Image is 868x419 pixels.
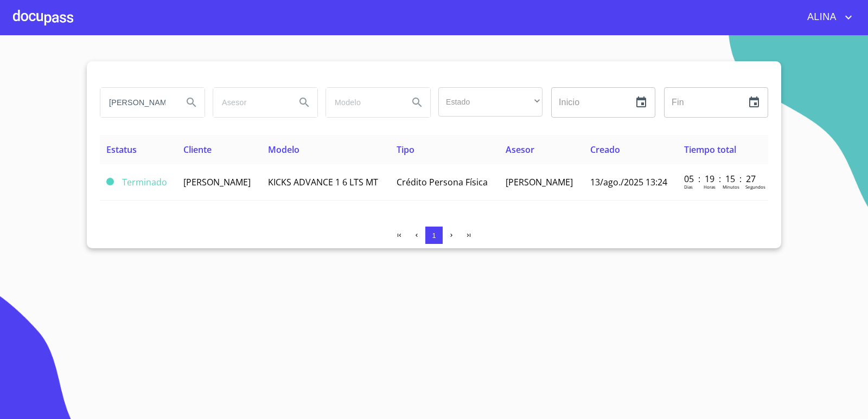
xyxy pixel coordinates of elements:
input: search [213,88,287,117]
span: Cliente [183,144,212,156]
input: search [326,88,400,117]
span: [PERSON_NAME] [506,176,573,188]
span: Estatus [106,144,137,156]
span: Asesor [506,144,534,156]
span: Tipo [397,144,414,156]
button: Search [291,89,317,115]
span: Crédito Persona Física [397,176,488,188]
button: Search [178,89,205,115]
p: Horas [704,184,716,190]
p: 05 : 19 : 15 : 27 [684,173,757,185]
input: search [100,88,174,117]
button: account of current user [799,9,855,26]
span: Terminado [106,178,114,185]
div: ​ [438,87,542,117]
span: KICKS ADVANCE 1 6 LTS MT [268,176,378,188]
p: Dias [684,184,693,190]
span: 13/ago./2025 13:24 [590,176,667,188]
p: Segundos [745,184,765,190]
span: Terminado [122,176,167,188]
span: Modelo [268,144,299,156]
button: Search [404,89,430,115]
span: Tiempo total [684,144,736,156]
span: Creado [590,144,620,156]
span: [PERSON_NAME] [183,176,251,188]
span: 1 [432,231,436,240]
button: 1 [425,227,443,244]
span: ALINA [799,9,842,26]
p: Minutos [723,184,739,190]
